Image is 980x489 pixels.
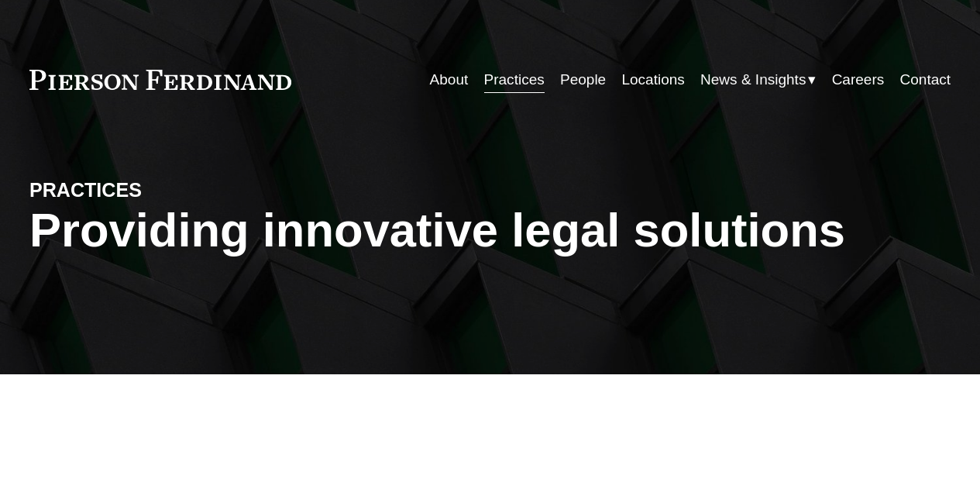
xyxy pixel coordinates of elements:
[832,65,885,95] a: Careers
[700,67,806,93] span: News & Insights
[621,65,684,95] a: Locations
[900,65,951,95] a: Contact
[484,65,545,95] a: Practices
[700,65,816,95] a: folder dropdown
[560,65,606,95] a: People
[430,65,469,95] a: About
[29,203,951,257] h1: Providing innovative legal solutions
[29,178,260,203] h4: PRACTICES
